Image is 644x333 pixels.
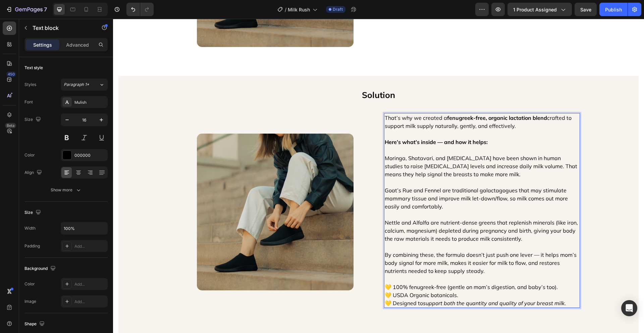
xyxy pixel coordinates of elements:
[24,152,35,158] div: Color
[333,6,343,12] span: Draft
[272,95,466,111] p: That’s why we created a crafted to support milk supply naturally, gently, and effectively.
[6,72,16,77] div: 450
[24,281,35,287] div: Color
[44,5,47,13] p: 7
[24,115,42,124] div: Size
[33,41,52,48] p: Settings
[513,6,557,13] span: 1 product assigned
[74,99,106,105] div: Mulish
[288,6,310,13] span: Milk Rush
[272,135,466,159] p: Moringa, Shatavari, and [MEDICAL_DATA] have been shown in human studies to raise [MEDICAL_DATA] l...
[24,65,43,71] div: Text style
[24,184,108,196] button: Show more
[605,6,622,13] div: Publish
[310,281,451,288] i: support both the quantity and quality of your breast milk
[66,41,89,48] p: Advanced
[621,300,637,316] div: Open Intercom Messenger
[334,96,434,102] strong: fenugreek-free, organic lactation blend
[61,79,108,91] button: Paragraph 1*
[24,243,40,249] div: Padding
[285,6,286,13] span: /
[24,82,36,88] div: Styles
[51,187,82,193] div: Show more
[24,298,36,304] div: Image
[61,222,107,234] input: Auto
[272,224,466,256] p: By combining these, the formula doesn’t just push one lever — it helps mom’s body signal for more...
[272,192,466,224] p: Nettle and Alfalfa are nutrient-dense greens that replenish minerals (like iron, calcium, magnesi...
[507,3,572,16] button: 1 product assigned
[24,320,46,329] div: Shape
[575,3,597,16] button: Save
[272,120,375,127] strong: Here’s what’s inside — and how it helps:
[599,3,628,16] button: Publish
[74,243,106,249] div: Add...
[580,7,591,12] span: Save
[24,264,57,273] div: Background
[33,24,90,32] p: Text block
[24,168,43,177] div: Align
[113,19,644,333] iframe: Design area
[272,159,466,192] p: Goat’s Rue and Fennel are traditional galactagogues that may stimulate mammary tissue and improve...
[24,225,36,231] div: Width
[271,94,467,289] div: Rich Text Editor. Editing area: main
[126,3,154,16] div: Undo/Redo
[5,123,16,128] div: Beta
[74,281,106,287] div: Add...
[3,3,50,16] button: 7
[64,82,89,88] span: Paragraph 1*
[272,264,466,288] p: 💛 100% fenugreek-free (gentle on mom’s digestion, and baby’s too). 💛 USDA Organic botanicals. 💛 D...
[24,208,42,217] div: Size
[74,152,106,158] div: 000000
[74,299,106,305] div: Add...
[24,99,33,105] div: Font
